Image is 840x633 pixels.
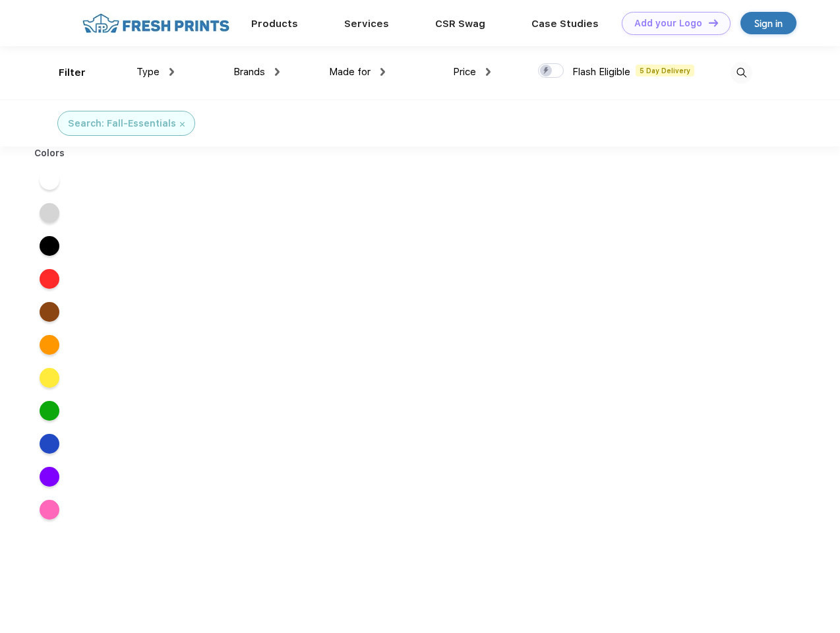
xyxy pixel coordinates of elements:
[251,18,298,30] a: Products
[636,65,694,76] span: 5 Day Delivery
[754,16,783,31] div: Sign in
[380,68,385,76] img: dropdown.png
[572,66,630,78] span: Flash Eligible
[275,68,280,76] img: dropdown.png
[709,19,718,26] img: DT
[24,146,75,160] div: Colors
[233,66,265,78] span: Brands
[68,117,176,131] div: Search: Fall-Essentials
[59,65,86,80] div: Filter
[180,122,185,127] img: filter_cancel.svg
[169,68,174,76] img: dropdown.png
[453,66,476,78] span: Price
[329,66,371,78] span: Made for
[731,62,752,84] img: desktop_search.svg
[634,18,702,29] div: Add your Logo
[486,68,491,76] img: dropdown.png
[136,66,160,78] span: Type
[78,12,233,35] img: fo%20logo%202.webp
[740,12,796,34] a: Sign in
